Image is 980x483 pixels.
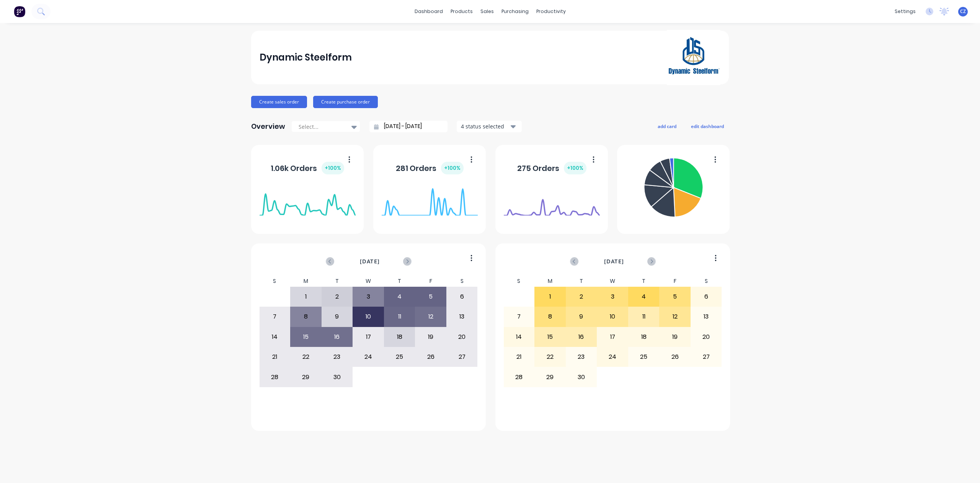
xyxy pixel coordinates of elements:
[504,307,534,326] div: 7
[691,327,722,347] div: 20
[535,327,565,347] div: 15
[535,367,565,386] div: 29
[604,257,624,266] span: [DATE]
[566,307,597,326] div: 9
[532,6,570,17] div: productivity
[415,287,446,306] div: 5
[259,276,291,287] div: S
[517,162,586,174] div: 275 Orders
[384,307,415,326] div: 11
[566,367,597,386] div: 30
[597,327,628,347] div: 17
[659,276,691,287] div: F
[415,347,446,366] div: 26
[597,307,628,326] div: 10
[322,367,353,386] div: 30
[360,257,380,266] span: [DATE]
[660,307,690,326] div: 12
[353,347,384,366] div: 24
[291,307,321,326] div: 8
[415,327,446,347] div: 19
[960,8,966,15] span: CZ
[667,30,720,85] img: Dynamic Steelform
[411,6,447,17] a: dashboard
[260,50,352,65] div: Dynamic Steelform
[597,347,628,366] div: 24
[566,327,597,347] div: 16
[322,287,353,306] div: 2
[691,347,722,366] div: 27
[628,276,660,287] div: T
[271,162,344,174] div: 1.06k Orders
[384,287,415,306] div: 4
[534,276,566,287] div: M
[384,347,415,366] div: 25
[260,347,290,366] div: 21
[535,307,565,326] div: 8
[353,287,384,306] div: 3
[686,121,729,131] button: edit dashboard
[566,347,597,366] div: 23
[322,347,353,366] div: 23
[477,6,498,17] div: sales
[629,347,659,366] div: 25
[441,162,464,174] div: + 100 %
[504,347,534,366] div: 21
[629,327,659,347] div: 18
[691,307,722,326] div: 13
[566,287,597,306] div: 2
[291,287,321,306] div: 1
[353,276,384,287] div: W
[891,6,920,17] div: settings
[629,287,659,306] div: 4
[290,276,322,287] div: M
[322,307,353,326] div: 9
[498,6,532,17] div: purchasing
[260,307,290,326] div: 7
[396,162,464,174] div: 281 Orders
[461,122,509,130] div: 4 status selected
[503,276,535,287] div: S
[660,287,690,306] div: 5
[447,307,477,326] div: 13
[660,327,690,347] div: 19
[564,162,586,174] div: + 100 %
[384,276,415,287] div: T
[251,96,307,108] button: Create sales order
[566,276,597,287] div: T
[691,287,722,306] div: 6
[447,347,477,366] div: 27
[251,119,285,134] div: Overview
[322,276,353,287] div: T
[446,276,478,287] div: S
[260,327,290,347] div: 14
[691,276,722,287] div: S
[14,6,25,17] img: Factory
[653,121,681,131] button: add card
[313,96,378,108] button: Create purchase order
[322,162,344,174] div: + 100 %
[353,307,384,326] div: 10
[384,327,415,347] div: 18
[457,121,522,132] button: 4 status selected
[597,287,628,306] div: 3
[415,276,446,287] div: F
[447,287,477,306] div: 6
[535,347,565,366] div: 22
[260,367,290,386] div: 28
[291,367,321,386] div: 29
[535,287,565,306] div: 1
[353,327,384,347] div: 17
[415,307,446,326] div: 12
[447,6,477,17] div: products
[504,327,534,347] div: 14
[660,347,690,366] div: 26
[629,307,659,326] div: 11
[597,276,628,287] div: W
[447,327,477,347] div: 20
[322,327,353,347] div: 16
[291,327,321,347] div: 15
[504,367,534,386] div: 28
[291,347,321,366] div: 22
